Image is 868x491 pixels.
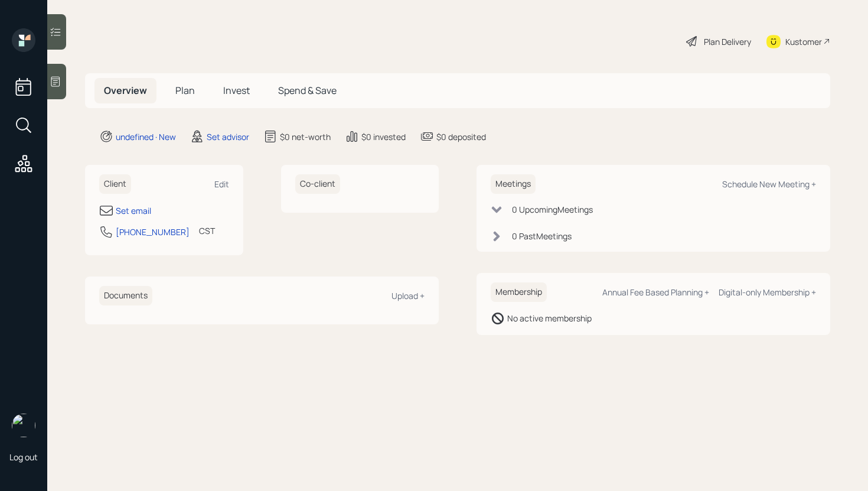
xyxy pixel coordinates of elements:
div: undefined · New [116,131,176,143]
h6: Documents [99,286,152,305]
span: Overview [104,84,147,97]
div: $0 net-worth [280,131,331,143]
div: Set email [116,204,151,217]
div: 0 Upcoming Meeting s [512,203,593,216]
h6: Co-client [295,174,340,194]
div: Schedule New Meeting + [722,178,816,190]
span: Plan [175,84,195,97]
h6: Client [99,174,131,194]
div: Kustomer [785,35,822,48]
img: retirable_logo.png [12,414,35,437]
div: Annual Fee Based Planning + [602,287,709,298]
div: $0 invested [361,131,406,143]
div: $0 deposited [436,131,486,143]
div: CST [199,225,215,237]
h6: Meetings [491,174,536,194]
div: Upload + [391,290,425,301]
div: No active membership [507,312,592,324]
div: Set advisor [207,131,249,143]
div: Digital-only Membership + [719,287,816,298]
div: [PHONE_NUMBER] [116,226,190,238]
div: Log out [9,451,38,463]
span: Spend & Save [278,84,337,97]
h6: Membership [491,282,547,302]
span: Invest [223,84,250,97]
div: Plan Delivery [704,35,751,48]
div: 0 Past Meeting s [512,230,572,242]
div: Edit [214,178,229,190]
